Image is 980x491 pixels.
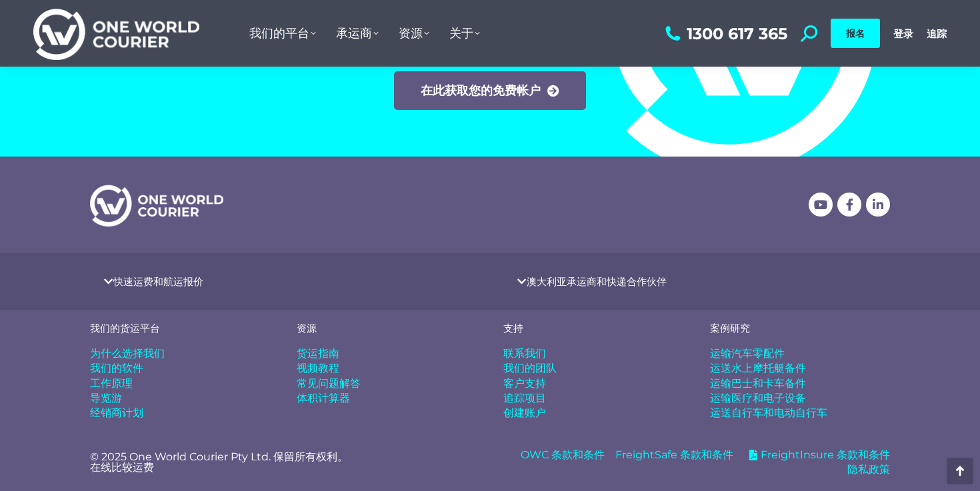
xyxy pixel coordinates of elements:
[615,448,733,462] a: FreightSafe 条款和条件
[90,406,270,420] a: 经销商计划
[90,461,154,474] font: 在线比较运费
[90,362,143,374] font: 我们的软件
[90,450,348,463] font: © 2025 One World Courier Pty Ltd. 保留所有权利。
[710,347,785,360] font: 运输汽车零配件
[503,347,546,360] font: 联系我们
[297,376,477,391] a: 常见问题解答
[421,83,541,98] font: 在此获取您的免费帐户
[389,13,439,54] a: 资源
[239,13,326,54] a: 我们的平台
[439,13,490,54] a: 关于
[847,463,890,476] font: 隐私政策
[297,346,477,361] a: 货运指南
[662,25,787,42] a: 1300 617 365
[297,392,350,404] font: 体积计算器
[503,377,546,390] font: 客户支持
[336,26,372,41] font: 承运商
[503,346,683,361] a: 联系我们
[527,276,667,286] a: 澳大利亚承运商和快递合作伙伴
[399,26,423,41] font: 资源
[893,27,913,40] a: 登录
[687,24,787,43] font: 1300 617 365
[710,346,890,361] a: 运输汽车零配件
[521,448,605,462] a: OWC 条款和条件
[297,347,339,360] font: 货运指南
[449,26,473,41] font: 关于
[503,362,557,374] font: 我们的团队
[710,406,890,420] a: 运送自行车和电动自行车
[503,391,683,406] a: 追踪项目
[927,27,947,40] a: 追踪
[503,322,523,334] font: 支持
[297,391,477,406] a: 体积计算器
[90,376,270,391] a: 工作原理
[710,322,750,334] font: 案例研究
[831,19,880,48] a: 报名
[761,448,890,461] font: FreightInsure 条款和条件
[503,406,683,420] a: 创建账户
[113,276,203,286] a: 快速运费和航运报价
[90,391,270,406] a: 导览游
[710,391,890,406] a: 运输医疗和电子设备
[847,462,890,477] a: 隐私政策
[710,377,806,390] font: 运输巴士和卡车备件
[33,7,199,61] img: 环球快递
[297,322,317,334] font: 资源
[90,377,133,390] font: 工作原理
[90,406,143,419] font: 经销商计划
[90,346,270,361] a: 为什么选择我们
[394,71,586,110] a: 在此获取您的免费帐户
[297,377,361,390] font: 常见问题解答
[846,27,865,39] font: 报名
[710,361,890,376] a: 运送水上摩托艇备件
[503,406,546,419] font: 创建账户
[90,361,270,376] a: 我们的软件
[297,362,339,374] font: 视频教程
[521,448,605,461] font: OWC 条款和条件
[297,361,477,376] a: 视频教程
[710,376,890,391] a: 运输巴士和卡车备件
[744,448,890,462] a: FreightInsure 条款和条件
[90,322,160,334] font: 我们的货运平台
[90,392,122,404] font: 导览游
[710,406,827,419] font: 运送自行车和电动自行车
[710,362,806,374] font: 运送水上摩托艇备件
[113,275,203,288] font: 快速运费和航运报价
[615,448,733,461] font: FreightSafe 条款和条件
[326,13,389,54] a: 承运商
[90,347,165,360] font: 为什么选择我们
[527,275,667,288] font: 澳大利亚承运商和快递合作伙伴
[503,376,683,391] a: 客户支持
[503,392,546,404] font: 追踪项目
[710,392,806,404] font: 运输医疗和电子设备
[503,361,683,376] a: 我们的团队
[249,26,309,41] font: 我们的平台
